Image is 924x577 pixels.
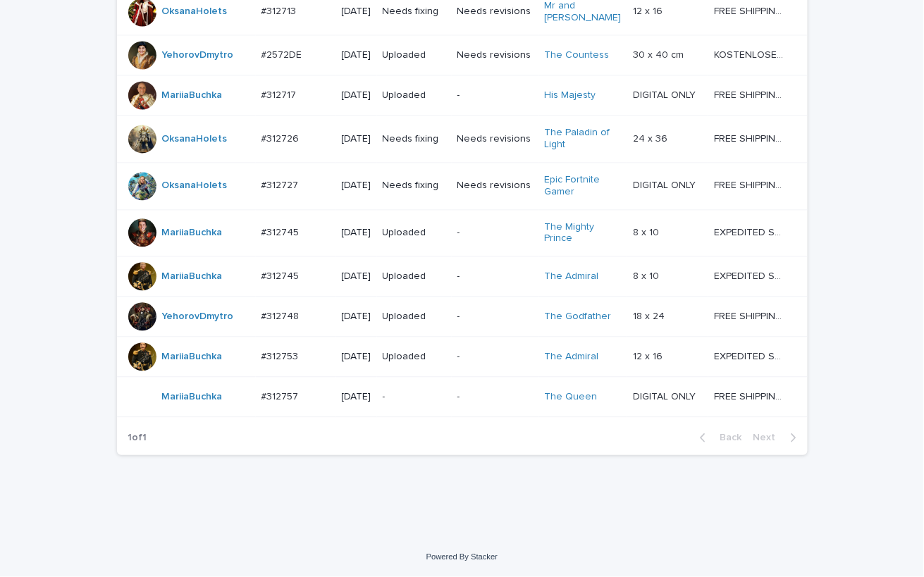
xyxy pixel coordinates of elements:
a: MariiaBuchka [162,89,223,101]
a: The Paladin of Light [544,127,622,151]
a: The Queen [544,391,597,403]
a: The Admiral [544,271,598,283]
p: [DATE] [342,311,371,323]
p: Uploaded [383,89,446,101]
p: #312726 [261,130,302,145]
tr: MariiaBuchka #312753#312753 [DATE]Uploaded-The Admiral 12 x 1612 x 16 EXPEDITED SHIPPING - previe... [117,337,808,377]
p: #312745 [261,268,302,283]
p: - [383,391,446,403]
p: [DATE] [342,89,371,101]
a: Epic Fortnite Gamer [544,174,622,198]
p: - [457,391,533,403]
a: Powered By Stacker [426,552,498,561]
p: Uploaded [383,311,446,323]
p: Uploaded [383,49,446,61]
a: The Countess [544,49,609,61]
p: #312757 [261,388,302,403]
a: YehorovDmytro [162,49,234,61]
a: MariiaBuchka [162,271,223,283]
tr: MariiaBuchka #312717#312717 [DATE]Uploaded-His Majesty DIGITAL ONLYDIGITAL ONLY FREE SHIPPING - p... [117,75,808,116]
p: FREE SHIPPING - preview in 1-2 business days, after your approval delivery will take 5-10 b.d. [714,388,787,403]
p: - [457,271,533,283]
a: YehorovDmytro [162,311,234,323]
a: OksanaHolets [162,133,228,145]
p: DIGITAL ONLY [633,388,698,403]
span: Next [753,433,784,442]
a: The Admiral [544,351,598,363]
p: - [457,311,533,323]
p: #312727 [261,177,302,192]
p: Uploaded [383,271,446,283]
p: 8 x 10 [633,268,662,283]
p: [DATE] [342,180,371,192]
p: DIGITAL ONLY [633,87,698,101]
p: 12 x 16 [633,348,665,363]
p: EXPEDITED SHIPPING - preview in 1 business day; delivery up to 5 business days after your approval. [714,224,787,239]
p: 30 x 40 cm [633,46,686,61]
a: His Majesty [544,89,596,101]
p: - [457,351,533,363]
a: OksanaHolets [162,180,228,192]
p: FREE SHIPPING - preview in 1-2 business days, after your approval delivery will take 5-10 b.d. [714,3,787,18]
p: 8 x 10 [633,224,662,239]
p: Needs fixing [383,133,446,145]
tr: MariiaBuchka #312757#312757 [DATE]--The Queen DIGITAL ONLYDIGITAL ONLY FREE SHIPPING - preview in... [117,377,808,417]
p: #312717 [261,87,300,101]
p: #2572DE [261,46,305,61]
p: Uploaded [383,227,446,239]
tr: OksanaHolets #312726#312726 [DATE]Needs fixingNeeds revisionsThe Paladin of Light 24 x 3624 x 36 ... [117,116,808,163]
p: Needs revisions [457,6,533,18]
p: EXPEDITED SHIPPING - preview in 1 business day; delivery up to 5 business days after your approval. [714,268,787,283]
p: Needs revisions [457,49,533,61]
p: #312748 [261,308,302,323]
button: Next [748,431,808,444]
p: #312753 [261,348,302,363]
p: Needs fixing [383,6,446,18]
p: 12 x 16 [633,3,665,18]
p: #312745 [261,224,302,239]
span: Back [712,433,742,442]
p: Uploaded [383,351,446,363]
p: Needs revisions [457,180,533,192]
p: FREE SHIPPING - preview in 1-2 business days, after your approval delivery will take 5-10 b.d. [714,308,787,323]
tr: YehorovDmytro #312748#312748 [DATE]Uploaded-The Godfather 18 x 2418 x 24 FREE SHIPPING - preview ... [117,297,808,337]
a: OksanaHolets [162,6,228,18]
p: FREE SHIPPING - preview in 1-2 business days, after your approval delivery will take 5-10 b.d. [714,177,787,192]
p: Needs revisions [457,133,533,145]
a: The Mighty Prince [544,221,622,245]
tr: YehorovDmytro #2572DE#2572DE [DATE]UploadedNeeds revisionsThe Countess 30 x 40 cm30 x 40 cm KOSTE... [117,35,808,75]
p: 24 x 36 [633,130,670,145]
p: [DATE] [342,271,371,283]
p: [DATE] [342,133,371,145]
p: EXPEDITED SHIPPING - preview in 1 business day; delivery up to 5 business days after your approval. [714,348,787,363]
p: [DATE] [342,227,371,239]
p: KOSTENLOSER VERSAND - Vorschau in 1-2 Werktagen, nach Genehmigung 10-12 Werktage Lieferung [714,46,787,61]
tr: MariiaBuchka #312745#312745 [DATE]Uploaded-The Admiral 8 x 108 x 10 EXPEDITED SHIPPING - preview ... [117,256,808,297]
p: FREE SHIPPING - preview in 1-2 business days, after your approval delivery will take 5-10 b.d. [714,87,787,101]
p: 1 of 1 [117,421,159,455]
a: MariiaBuchka [162,351,223,363]
p: #312713 [261,3,300,18]
p: Needs fixing [383,180,446,192]
p: - [457,89,533,101]
tr: OksanaHolets #312727#312727 [DATE]Needs fixingNeeds revisionsEpic Fortnite Gamer DIGITAL ONLYDIGI... [117,162,808,209]
p: FREE SHIPPING - preview in 1-2 business days, after your approval delivery will take 5-10 b.d. [714,130,787,145]
p: [DATE] [342,391,371,403]
a: MariiaBuchka [162,227,223,239]
p: DIGITAL ONLY [633,177,698,192]
tr: MariiaBuchka #312745#312745 [DATE]Uploaded-The Mighty Prince 8 x 108 x 10 EXPEDITED SHIPPING - pr... [117,209,808,256]
p: [DATE] [342,6,371,18]
p: [DATE] [342,49,371,61]
a: The Godfather [544,311,611,323]
p: - [457,227,533,239]
button: Back [689,431,748,444]
p: [DATE] [342,351,371,363]
a: MariiaBuchka [162,391,223,403]
p: 18 x 24 [633,308,667,323]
